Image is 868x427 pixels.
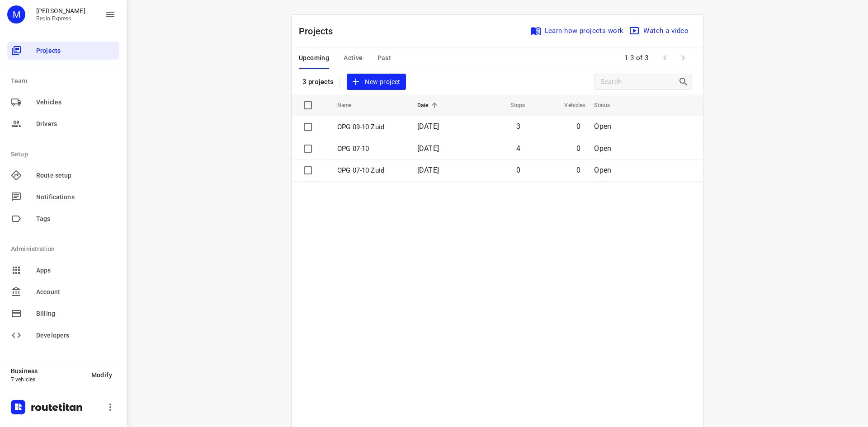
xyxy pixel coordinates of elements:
p: Projects [299,24,340,38]
span: Vehicles [36,98,116,107]
span: Route setup [36,171,116,180]
p: 3 projects [302,78,334,86]
span: Modify [91,371,112,379]
span: 1-3 of 3 [621,48,652,68]
div: Notifications [7,188,119,206]
span: 4 [516,144,520,153]
span: 0 [576,144,580,153]
div: Tags [7,210,119,228]
div: Account [7,283,119,301]
span: Open [594,144,611,153]
p: Regio Express [36,15,85,22]
p: Setup [11,150,119,159]
div: Route setup [7,166,119,184]
span: Next Page [674,49,692,67]
span: Previous Page [656,49,674,67]
span: [DATE] [417,166,439,174]
span: Name [337,100,363,111]
span: Account [36,287,116,297]
span: Active [344,52,363,64]
p: OPG 07-10 Zuid [337,165,404,176]
div: Billing [7,305,119,323]
span: Developers [36,331,116,340]
div: Search [678,76,692,87]
div: Apps [7,261,119,279]
span: 0 [576,122,580,131]
span: [DATE] [417,122,439,131]
span: Projects [36,46,116,56]
span: 3 [516,122,520,131]
input: Search projects [600,75,678,89]
p: Administration [11,244,119,254]
div: M [7,5,25,23]
span: 0 [516,166,520,174]
span: 0 [576,166,580,174]
span: New project [352,76,400,88]
p: OPG 09-10 Zuid [337,122,404,132]
span: Date [417,100,440,111]
span: Status [594,100,622,111]
span: Drivers [36,119,116,129]
p: Team [11,76,119,86]
span: Billing [36,309,116,319]
button: Modify [84,367,119,383]
p: 7 vehicles [11,376,84,383]
span: Upcoming [299,52,329,64]
span: Past [377,52,392,64]
span: [DATE] [417,144,439,153]
span: Notifications [36,192,116,202]
span: Vehicles [552,100,585,111]
div: Projects [7,42,119,60]
p: Max Bisseling [36,7,85,14]
p: Business [11,367,84,375]
span: Open [594,122,611,131]
button: New project [347,74,406,90]
div: Drivers [7,115,119,133]
div: Vehicles [7,93,119,111]
div: Developers [7,326,119,344]
span: Apps [36,266,116,275]
p: OPG 07-10 [337,144,404,154]
span: Open [594,166,611,174]
span: Tags [36,214,116,224]
span: Stops [499,100,525,111]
